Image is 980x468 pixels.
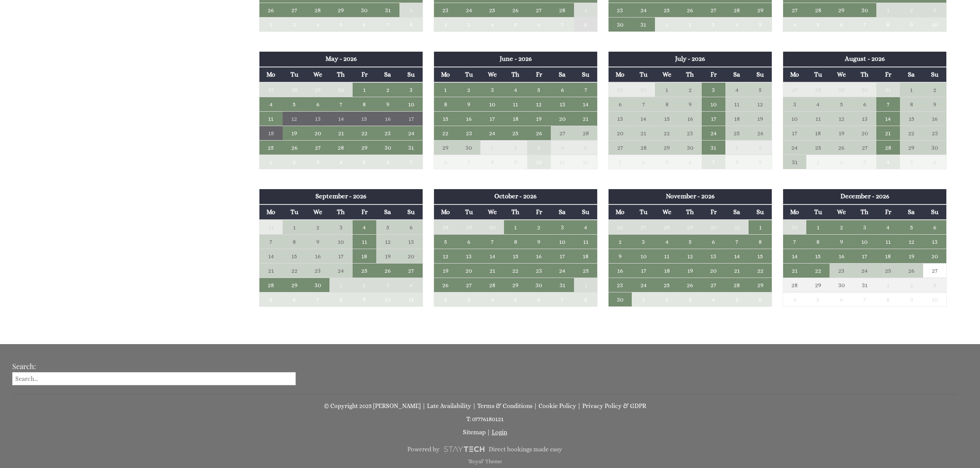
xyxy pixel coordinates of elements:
[749,97,772,112] td: 12
[574,204,597,220] th: Su
[725,3,749,18] td: 28
[259,112,283,126] td: 11
[702,155,725,169] td: 7
[376,18,399,32] td: 7
[609,204,632,220] th: Mo
[806,3,829,18] td: 28
[876,141,899,155] td: 28
[329,204,353,220] th: Th
[900,82,923,97] td: 1
[376,126,399,141] td: 23
[853,67,876,82] th: Th
[749,82,772,97] td: 5
[923,97,946,112] td: 9
[329,18,353,32] td: 5
[574,141,597,155] td: 5
[749,204,772,220] th: Su
[679,155,702,169] td: 6
[539,402,576,409] a: Cookie Policy
[504,141,527,155] td: 2
[609,3,632,18] td: 23
[725,155,749,169] td: 8
[923,3,946,18] td: 3
[12,442,957,457] a: Powered byDirect bookings made easy
[702,112,725,126] td: 17
[876,97,899,112] td: 7
[551,112,574,126] td: 20
[283,18,306,32] td: 3
[376,112,399,126] td: 16
[306,155,329,169] td: 3
[504,18,527,32] td: 5
[329,67,353,82] th: Th
[702,97,725,112] td: 10
[306,204,329,220] th: We
[853,97,876,112] td: 6
[679,82,702,97] td: 2
[504,97,527,112] td: 11
[876,204,899,220] th: Fr
[679,141,702,155] td: 30
[457,126,480,141] td: 23
[399,126,423,141] td: 24
[853,155,876,169] td: 3
[609,155,632,169] td: 3
[457,112,480,126] td: 16
[376,204,399,220] th: Sa
[609,67,632,82] th: Mo
[655,97,678,112] td: 8
[283,126,306,141] td: 19
[376,82,399,97] td: 2
[632,126,655,141] td: 21
[679,3,702,18] td: 26
[457,97,480,112] td: 9
[609,141,632,155] td: 27
[283,204,306,220] th: Tu
[527,141,550,155] td: 3
[457,3,480,18] td: 24
[504,67,527,82] th: Th
[480,112,504,126] td: 17
[574,126,597,141] td: 28
[574,18,597,32] td: 8
[399,82,423,97] td: 3
[632,204,655,220] th: Tu
[749,155,772,169] td: 9
[376,141,399,155] td: 30
[655,3,678,18] td: 25
[829,141,853,155] td: 26
[376,97,399,112] td: 9
[434,204,457,220] th: Mo
[399,141,423,155] td: 31
[480,18,504,32] td: 4
[306,112,329,126] td: 13
[551,97,574,112] td: 13
[434,189,598,204] th: October - 2026
[457,155,480,169] td: 7
[329,3,353,18] td: 29
[480,3,504,18] td: 25
[399,155,423,169] td: 7
[434,3,457,18] td: 23
[702,18,725,32] td: 3
[783,112,806,126] td: 10
[551,126,574,141] td: 27
[306,82,329,97] td: 29
[527,97,550,112] td: 12
[527,126,550,141] td: 26
[463,429,486,436] a: Sitemap
[923,155,946,169] td: 6
[783,97,806,112] td: 3
[783,52,947,67] th: August - 2026
[725,97,749,112] td: 11
[434,112,457,126] td: 15
[783,67,806,82] th: Mo
[477,402,532,409] a: Terms & Conditions
[574,82,597,97] td: 7
[259,220,283,235] td: 31
[480,82,504,97] td: 3
[806,155,829,169] td: 1
[376,155,399,169] td: 6
[829,204,853,220] th: We
[574,3,597,18] td: 1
